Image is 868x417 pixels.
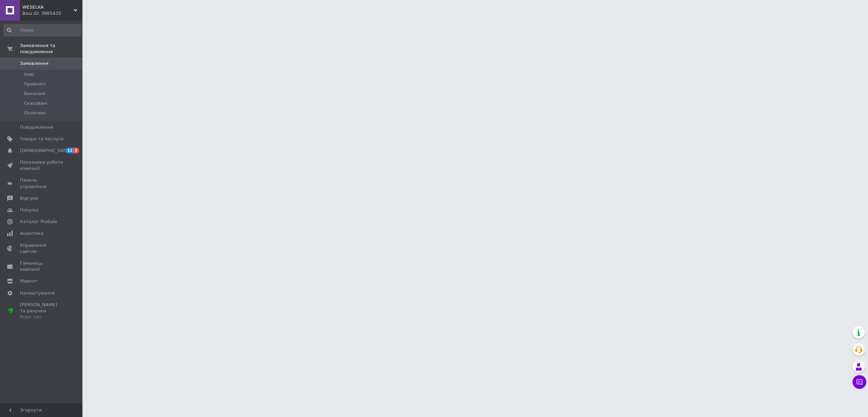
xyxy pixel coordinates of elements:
[20,195,38,201] span: Відгуки
[24,110,46,116] span: Оплачені
[20,302,64,321] span: [PERSON_NAME] та рахунки
[853,375,866,389] button: Чат з покупцем
[20,278,37,284] span: Маркет
[74,148,79,153] span: 3
[24,100,47,106] span: Скасовані
[24,81,45,87] span: Прийняті
[20,314,64,320] div: Prom топ
[20,60,48,67] span: Замовлення
[20,290,55,296] span: Налаштування
[20,177,64,189] span: Панель управління
[20,148,71,154] span: [DEMOGRAPHIC_DATA]
[66,148,74,153] span: 12
[20,230,44,236] span: Аналітика
[20,242,64,255] span: Управління сайтом
[24,91,45,97] span: Виконані
[20,124,53,130] span: Повідомлення
[24,71,34,78] span: Нові
[20,207,38,213] span: Покупці
[20,43,82,55] span: Замовлення та повідомлення
[3,24,81,36] input: Пошук
[22,10,82,16] div: Ваш ID: 3865435
[20,260,64,273] span: Гаманець компанії
[22,4,74,10] span: WESELKA
[20,219,57,225] span: Каталог ProSale
[20,136,64,142] span: Товари та послуги
[20,159,64,172] span: Показники роботи компанії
